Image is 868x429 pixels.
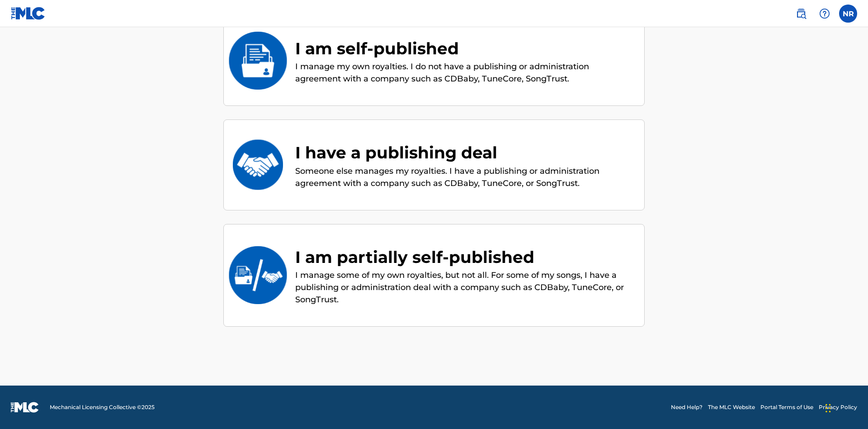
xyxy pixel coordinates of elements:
a: Public Search [792,5,810,23]
div: Drag [826,395,831,422]
p: I manage some of my own royalties, but not all. For some of my songs, I have a publishing or admi... [295,269,635,306]
div: I am self-publishedI am self-publishedI manage my own royalties. I do not have a publishing or ad... [223,15,645,106]
div: I am partially self-published [295,245,635,269]
div: I am self-published [295,36,635,61]
p: I manage my own royalties. I do not have a publishing or administration agreement with a company ... [295,61,635,85]
div: Help [816,5,834,23]
div: I have a publishing deal [295,140,635,165]
div: User Menu [839,5,857,23]
div: I am partially self-publishedI am partially self-publishedI manage some of my own royalties, but ... [223,224,645,327]
img: search [796,8,807,19]
span: Mechanical Licensing Collective © 2025 [50,403,155,411]
div: I have a publishing dealI have a publishing dealSomeone else manages my royalties. I have a publi... [223,119,645,210]
p: Someone else manages my royalties. I have a publishing or administration agreement with a company... [295,165,635,190]
img: I am self-published [228,32,288,90]
img: MLC Logo [11,7,46,20]
img: help [819,8,830,19]
a: Need Help? [671,403,703,411]
img: I have a publishing deal [228,136,288,194]
a: Portal Terms of Use [760,403,813,411]
a: The MLC Website [708,403,755,411]
img: logo [11,402,39,413]
img: I am partially self-published [228,246,288,304]
iframe: Chat Widget [823,386,868,429]
a: Privacy Policy [819,403,857,411]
